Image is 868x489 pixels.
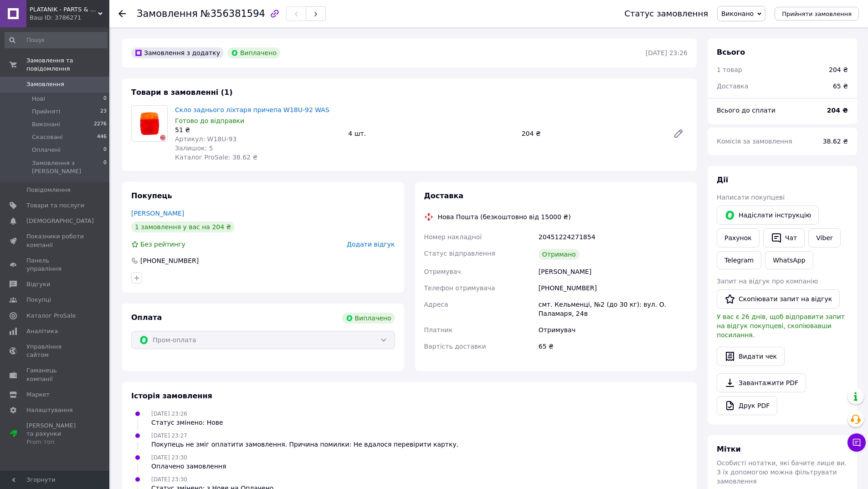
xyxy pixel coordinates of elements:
[97,133,107,141] span: 446
[139,256,200,265] div: [PHONE_NUMBER]
[717,445,741,453] span: Мітки
[151,418,223,427] div: Статус змінено: Нове
[131,88,233,97] span: Товари в замовленні (1)
[717,396,777,415] a: Друк PDF
[537,263,689,280] div: [PERSON_NAME]
[26,366,84,383] span: Гаманець компанії
[823,138,848,145] span: 38.62 ₴
[717,82,748,90] span: Доставка
[32,146,61,154] span: Оплачені
[100,108,107,116] span: 23
[717,251,761,269] a: Telegram
[26,217,94,225] span: [DEMOGRAPHIC_DATA]
[103,159,107,175] span: 0
[26,280,50,288] span: Відгуки
[847,433,866,452] button: Чат з покупцем
[94,120,107,129] span: 2276
[518,127,666,140] div: 204 ₴
[32,120,60,129] span: Виконані
[717,228,760,247] button: Рахунок
[175,117,244,124] span: Готово до відправки
[717,66,742,73] span: 1 товар
[227,47,280,58] div: Виплачено
[32,159,103,175] span: Замовлення з [PERSON_NAME]
[32,133,63,141] span: Скасовані
[103,146,107,154] span: 0
[118,9,126,18] div: Повернутися назад
[175,144,213,152] span: Залишок: 5
[717,459,847,485] span: Особисті нотатки, які бачите лише ви. З їх допомогою можна фільтрувати замовлення
[26,201,84,210] span: Товари та послуги
[829,65,848,74] div: 204 ₴
[424,326,453,334] span: Платник
[32,95,45,103] span: Нові
[151,462,226,471] div: Оплачено замовлення
[717,48,745,57] span: Всього
[131,391,212,400] span: Історія замовлення
[26,57,109,73] span: Замовлення та повідомлення
[26,438,84,446] div: Prom топ
[151,411,187,417] span: [DATE] 23:26
[131,313,162,322] span: Оплата
[32,108,60,116] span: Прийняті
[717,107,776,114] span: Всього до сплати
[765,251,813,269] a: WhatsApp
[717,206,819,225] button: Надіслати інструкцію
[5,32,108,48] input: Пошук
[347,241,395,248] span: Додати відгук
[717,373,806,392] a: Завантажити PDF
[537,280,689,296] div: [PHONE_NUMBER]
[26,257,84,273] span: Панель управління
[26,312,76,320] span: Каталог ProSale
[26,80,64,88] span: Замовлення
[175,125,341,134] div: 51 ₴
[424,301,448,308] span: Адреса
[151,476,187,483] span: [DATE] 23:30
[200,8,265,19] span: №356381594
[140,241,185,248] span: Без рейтингу
[175,135,236,143] span: Артикул: W18U-93
[827,76,853,96] div: 65 ₴
[808,228,840,247] a: Viber
[717,194,785,201] span: Написати покупцеві
[26,422,84,447] span: [PERSON_NAME] та рахунки
[669,124,688,143] a: Редагувати
[137,8,198,19] span: Замовлення
[827,107,848,114] b: 204 ₴
[717,347,785,366] button: Видати чек
[646,49,688,57] time: [DATE] 23:26
[131,210,184,217] a: [PERSON_NAME]
[537,322,689,338] div: Отримувач
[342,313,395,324] div: Виплачено
[537,296,689,322] div: смт. Кельменці, №2 (до 30 кг): вул. О. Паламаря, 24в
[131,47,224,58] div: Замовлення з додатку
[30,14,109,22] div: Ваш ID: 3786271
[539,249,580,260] div: Отримано
[103,95,107,103] span: 0
[131,191,172,200] span: Покупець
[424,191,464,200] span: Доставка
[424,233,482,241] span: Номер накладної
[717,313,845,339] span: У вас є 26 днів, щоб відправити запит на відгук покупцеві, скопіювавши посилання.
[151,440,458,449] div: Покупець не зміг оплатити замовлення. Причина помилки: Не вдалося перевірити картку.
[175,154,257,161] span: Каталог ProSale: 38.62 ₴
[30,5,98,14] span: PLATANIK - PARTS & ACCESSORIES
[132,106,167,141] img: Скло заднього ліхтаря причепа W18U-92 WAS
[151,454,187,461] span: [DATE] 23:30
[775,7,859,21] button: Прийняти замовлення
[424,268,461,275] span: Отримувач
[26,296,51,304] span: Покупці
[424,284,495,292] span: Телефон отримувача
[717,289,840,309] button: Скопіювати запит на відгук
[26,391,50,399] span: Маркет
[26,343,84,359] span: Управління сайтом
[717,138,792,145] span: Комісія за замовлення
[26,406,73,414] span: Налаштування
[717,175,728,184] span: Дії
[537,338,689,355] div: 65 ₴
[26,232,84,249] span: Показники роботи компанії
[624,9,708,18] div: Статус замовлення
[721,10,754,17] span: Виконано
[26,186,71,194] span: Повідомлення
[537,229,689,245] div: 20451224271854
